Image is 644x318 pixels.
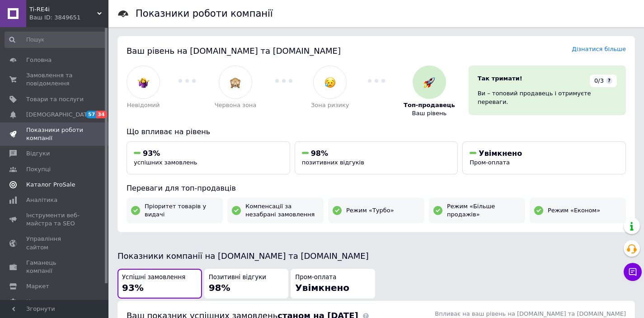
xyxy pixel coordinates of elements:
span: Переваги для топ-продавців [127,184,236,192]
span: Увімкнено [295,282,349,293]
span: Показники роботи компанії [26,126,84,142]
div: Ваш ID: 3849651 [29,14,108,22]
span: Успішні замовлення [122,273,185,282]
span: Компенсації за незабрані замовлення [245,202,319,219]
span: Ti-RE4i [29,5,97,14]
span: Топ-продавець [404,101,455,109]
span: Гаманець компанії [26,259,84,275]
span: Режим «Турбо» [346,206,394,215]
span: успішних замовлень [134,159,197,166]
button: Позитивні відгуки98% [204,269,289,299]
span: 98% [209,282,230,293]
span: Покупці [26,165,51,173]
img: :disappointed_relieved: [324,77,336,88]
span: Товари та послуги [26,95,84,103]
div: 0/3 [590,75,617,87]
input: Пошук [5,32,107,48]
span: Замовлення та повідомлення [26,71,84,88]
span: позитивних відгуків [302,159,364,166]
span: Пром-оплата [295,273,336,282]
button: УвімкненоПром-оплата [462,141,626,174]
button: Успішні замовлення93% [118,269,202,299]
span: Інструменти веб-майстра та SEO [26,211,84,228]
span: Аналітика [26,196,57,204]
span: [DEMOGRAPHIC_DATA] [26,111,93,119]
span: Маркет [26,282,49,290]
a: Дізнатися більше [572,46,626,52]
span: ? [606,78,612,84]
span: Увімкнено [479,149,522,158]
span: Що впливає на рівень [127,127,210,136]
span: 34 [96,111,107,118]
span: 93% [122,282,144,293]
span: Зона ризику [311,101,349,109]
span: Режим «Економ» [548,206,600,215]
span: 57 [86,111,96,118]
button: 98%позитивних відгуків [295,141,458,174]
span: Ваш рівень на [DOMAIN_NAME] та [DOMAIN_NAME] [127,46,341,56]
img: :rocket: [423,77,435,88]
span: Невідомий [127,101,160,109]
span: Так тримати! [478,75,522,82]
span: 93% [143,149,160,158]
span: Управління сайтом [26,235,84,251]
h1: Показники роботи компанії [136,8,273,19]
span: Впливає на ваш рівень на [DOMAIN_NAME] та [DOMAIN_NAME] [435,310,626,317]
span: Пріоритет товарів у видачі [145,202,218,219]
span: 98% [311,149,328,158]
div: Ви – топовий продавець і отримуєте переваги. [478,89,617,106]
span: Каталог ProSale [26,181,75,189]
span: Червона зона [215,101,257,109]
span: Відгуки [26,150,50,158]
span: Налаштування [26,298,72,306]
button: 93%успішних замовлень [127,141,290,174]
button: Пром-оплатаУвімкнено [291,269,375,299]
span: Ваш рівень [412,109,447,117]
span: Показники компанії на [DOMAIN_NAME] та [DOMAIN_NAME] [118,251,369,261]
button: Чат з покупцем [624,263,642,281]
span: Пром-оплата [470,159,510,166]
span: Позитивні відгуки [209,273,266,282]
img: :woman-shrugging: [138,77,149,88]
span: Головна [26,56,52,64]
span: Режим «Більше продажів» [447,202,521,219]
img: :see_no_evil: [230,77,241,88]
